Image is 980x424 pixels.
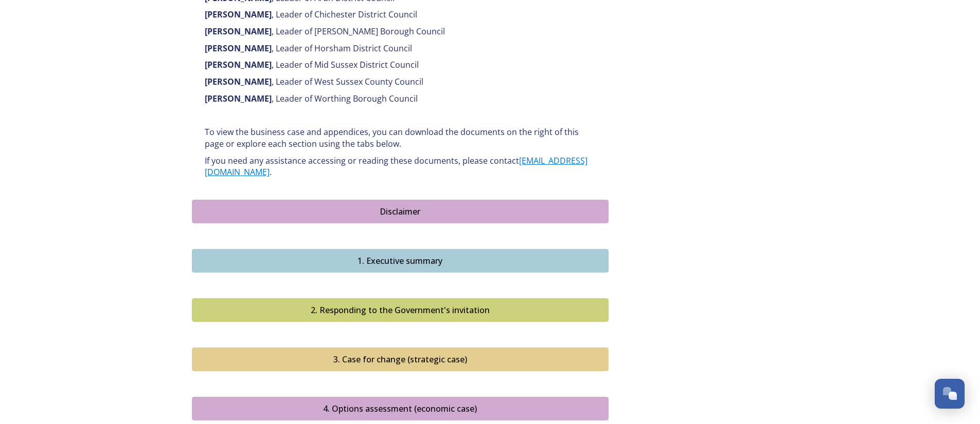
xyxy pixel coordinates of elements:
[192,298,609,322] button: 2. Responding to the Government's invitation
[205,155,596,178] p: If you need any assistance accessing or reading these documents, please contact .
[205,76,596,88] p: , Leader of West Sussex County Council
[935,379,965,409] button: Open Chat
[205,43,596,54] p: , Leader of Horsham District Council
[205,26,596,37] p: , Leader of [PERSON_NAME] Borough Council
[205,59,272,70] strong: [PERSON_NAME]
[205,93,596,105] p: , Leader of Worthing Borough Council
[198,304,603,316] div: 2. Responding to the Government's invitation
[205,9,272,20] strong: [PERSON_NAME]
[205,9,596,21] p: , Leader of Chichester District Council
[205,93,272,104] strong: [PERSON_NAME]
[205,26,272,37] strong: [PERSON_NAME]
[205,43,272,54] strong: [PERSON_NAME]
[198,205,603,218] div: Disclaimer
[198,353,603,365] div: 3. Case for change (strategic case)
[205,76,272,87] strong: [PERSON_NAME]
[205,155,587,178] a: [EMAIL_ADDRESS][DOMAIN_NAME]
[198,402,603,415] div: 4. Options assessment (economic case)
[192,348,609,371] button: 3. Case for change (strategic case)
[192,397,609,420] button: 4. Options assessment (economic case)
[192,200,609,223] button: Disclaimer
[198,255,603,267] div: 1. Executive summary
[192,249,609,273] button: 1. Executive summary
[205,126,596,149] p: To view the business case and appendices, you can download the documents on the right of this pag...
[205,59,596,71] p: , Leader of Mid Sussex District Council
